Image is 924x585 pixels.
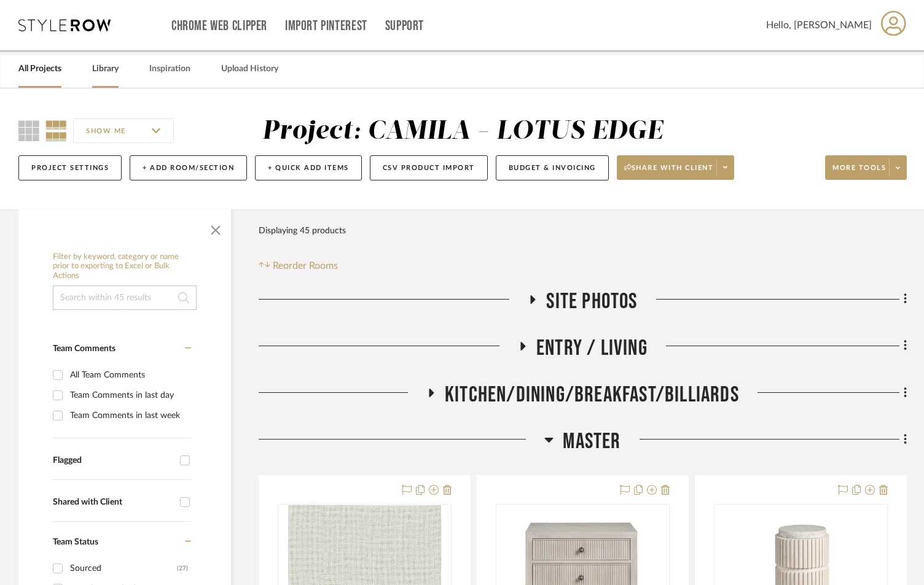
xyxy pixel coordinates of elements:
span: SITE PHOTOS [546,289,637,315]
span: Reorder Rooms [273,258,338,273]
a: Import Pinterest [285,21,367,31]
h6: Filter by keyword, category or name prior to exporting to Excel or Bulk Actions [53,252,197,281]
a: Inspiration [149,61,190,77]
div: Displaying 45 products [259,219,346,243]
span: Team Status [53,538,98,546]
span: Hello, [PERSON_NAME] [766,18,872,33]
div: Flagged [53,455,174,466]
div: Project: CAMILA - LOTUS EDGE [262,118,663,144]
button: More tools [825,155,907,180]
div: Team Comments in last day [70,385,188,405]
div: (27) [177,559,188,578]
span: Team Comments [53,344,116,353]
span: More tools [832,163,886,182]
button: CSV Product Import [370,155,488,180]
a: Chrome Web Clipper [171,21,267,31]
button: + Add Room/Section [130,155,247,180]
button: Project Settings [18,155,122,180]
span: Share with client [624,163,714,182]
input: Search within 45 results [53,285,197,310]
div: Shared with Client [53,497,174,508]
span: KITCHEN/DINING/BREAKFAST/BILLIARDS [445,382,739,408]
span: MASTER [563,428,621,455]
button: Reorder Rooms [259,258,338,273]
span: ENTRY / LIVING [536,335,648,362]
button: Share with client [617,155,735,180]
div: Sourced [70,559,177,578]
a: Upload History [221,61,278,77]
button: + Quick Add Items [255,155,362,180]
button: Close [203,215,228,240]
div: All Team Comments [70,365,188,385]
button: Budget & Invoicing [496,155,609,180]
a: Support [385,21,424,31]
a: Library [92,61,119,77]
div: Team Comments in last week [70,406,188,425]
a: All Projects [18,61,61,77]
